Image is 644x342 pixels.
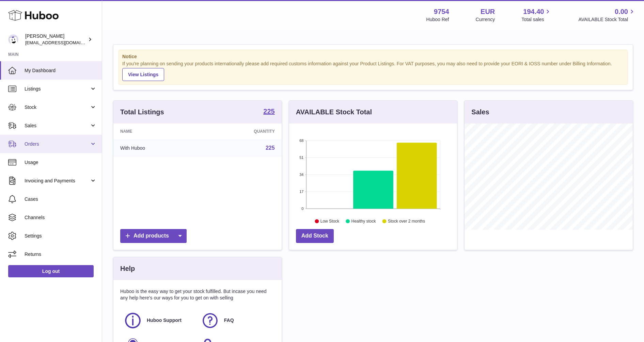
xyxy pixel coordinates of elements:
span: Total sales [521,16,552,23]
span: Channels [25,214,97,221]
span: Settings [25,233,97,239]
span: Orders [25,141,90,147]
text: Healthy stock [351,219,376,224]
strong: 225 [263,108,274,115]
span: Cases [25,196,97,202]
img: info@fieldsluxury.london [8,34,18,45]
a: FAQ [201,311,271,330]
text: 17 [299,190,303,194]
span: Invoicing and Payments [25,178,90,184]
span: FAQ [224,317,234,324]
a: 225 [263,108,274,116]
a: Add Stock [296,229,334,243]
p: Huboo is the easy way to get your stock fulfilled. But incase you need any help here's our ways f... [120,288,275,301]
strong: EUR [481,7,495,16]
a: Huboo Support [124,311,194,330]
span: [EMAIL_ADDRESS][DOMAIN_NAME] [25,40,100,45]
text: 0 [301,207,303,211]
span: Usage [25,159,97,166]
th: Name [113,124,202,139]
span: 194.40 [523,7,544,16]
span: Sales [25,123,90,129]
a: Log out [8,265,94,277]
a: 0.00 AVAILABLE Stock Total [578,7,636,23]
div: If you're planning on sending your products internationally please add required customs informati... [122,61,624,81]
a: Add products [120,229,187,243]
text: 68 [299,139,303,143]
text: 34 [299,173,303,177]
text: 51 [299,156,303,160]
span: 0.00 [615,7,628,16]
h3: AVAILABLE Stock Total [296,108,372,117]
a: View Listings [122,68,164,81]
span: AVAILABLE Stock Total [578,16,636,23]
a: 225 [266,145,275,151]
span: Listings [25,86,90,92]
span: Returns [25,251,97,258]
a: 194.40 Total sales [521,7,552,23]
strong: Notice [122,53,624,60]
div: Huboo Ref [426,16,449,23]
text: Low Stock [320,219,340,224]
h3: Total Listings [120,108,164,117]
div: Currency [476,16,495,23]
div: [PERSON_NAME] [25,33,87,46]
span: Stock [25,104,90,111]
span: Huboo Support [147,317,182,324]
th: Quantity [202,124,281,139]
strong: 9754 [434,7,449,16]
text: Stock over 2 months [388,219,425,224]
span: My Dashboard [25,67,97,74]
h3: Sales [471,108,489,117]
td: With Huboo [113,139,202,157]
h3: Help [120,264,135,273]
